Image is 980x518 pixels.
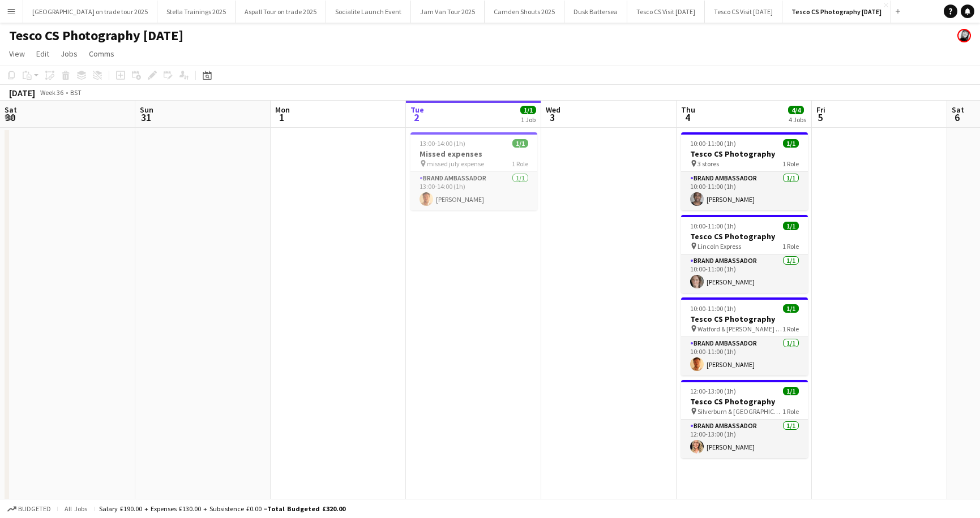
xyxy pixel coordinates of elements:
span: 5 [815,111,825,124]
button: Camden Shouts 2025 [485,1,564,23]
span: Fri [816,105,825,115]
span: 10:00-11:00 (1h) [690,304,736,313]
app-job-card: 10:00-11:00 (1h)1/1Tesco CS Photography 3 stores1 RoleBrand Ambassador1/110:00-11:00 (1h)[PERSON_... [681,132,808,210]
span: 1/1 [512,139,528,148]
app-job-card: 12:00-13:00 (1h)1/1Tesco CS Photography Silverburn & [GEOGRAPHIC_DATA]1 RoleBrand Ambassador1/112... [681,380,808,458]
span: 4 [679,111,695,124]
h3: Tesco CS Photography [681,314,808,324]
a: View [5,46,29,61]
span: 1 Role [782,407,799,416]
span: 1/1 [783,304,799,313]
span: Week 36 [37,88,66,97]
app-card-role: Brand Ambassador1/112:00-13:00 (1h)[PERSON_NAME] [681,420,808,458]
span: Wed [546,105,560,115]
span: 10:00-11:00 (1h) [690,139,736,148]
button: Tesco CS Visit [DATE] [627,1,705,23]
div: 1 Job [521,115,536,124]
span: 1/1 [783,222,799,230]
span: Silverburn & [GEOGRAPHIC_DATA] [697,407,782,416]
span: 1/1 [783,387,799,395]
div: [DATE] [9,87,35,98]
div: 4 Jobs [789,115,806,124]
span: Sat [5,105,17,115]
span: 30 [3,111,17,124]
app-card-role: Brand Ambassador1/110:00-11:00 (1h)[PERSON_NAME] [681,254,808,293]
span: 1 Role [782,242,799,251]
button: Aspall Tour on trade 2025 [236,1,326,23]
span: 6 [950,111,964,124]
button: [GEOGRAPHIC_DATA] on trade tour 2025 [23,1,157,23]
div: Salary £190.00 + Expenses £130.00 + Subsistence £0.00 = [99,504,345,513]
button: Tesco CS Visit [DATE] [705,1,782,23]
a: Jobs [56,46,82,61]
span: 1/1 [520,106,536,114]
span: Edit [36,49,49,59]
app-job-card: 10:00-11:00 (1h)1/1Tesco CS Photography Watford & [PERSON_NAME] & Southgate Rd Express1 RoleBrand... [681,297,808,375]
app-user-avatar: Janeann Ferguson [957,29,971,42]
app-card-role: Brand Ambassador1/113:00-14:00 (1h)[PERSON_NAME] [410,172,537,210]
h3: Missed expenses [410,149,537,159]
span: 13:00-14:00 (1h) [420,139,465,148]
span: Mon [275,105,290,115]
a: Comms [84,46,119,61]
app-job-card: 13:00-14:00 (1h)1/1Missed expenses missed july expense1 RoleBrand Ambassador1/113:00-14:00 (1h)[P... [410,132,537,210]
button: Dusk Battersea [564,1,627,23]
button: Jam Van Tour 2025 [411,1,485,23]
span: Lincoln Express [697,242,741,251]
span: 3 [544,111,560,124]
h3: Tesco CS Photography [681,231,808,241]
app-card-role: Brand Ambassador1/110:00-11:00 (1h)[PERSON_NAME] [681,172,808,210]
span: Total Budgeted £320.00 [267,504,345,513]
span: Tue [410,105,424,115]
span: Budgeted [18,505,51,513]
button: Tesco CS Photography [DATE] [782,1,891,23]
h1: Tesco CS Photography [DATE] [9,27,183,44]
span: Sat [952,105,964,115]
span: View [9,49,25,59]
a: Edit [32,46,54,61]
span: Watford & [PERSON_NAME] & Southgate Rd Express [697,325,782,333]
span: 10:00-11:00 (1h) [690,222,736,230]
span: 31 [138,111,153,124]
button: Socialite Launch Event [326,1,411,23]
span: Jobs [61,49,78,59]
span: 3 stores [697,159,719,168]
app-job-card: 10:00-11:00 (1h)1/1Tesco CS Photography Lincoln Express1 RoleBrand Ambassador1/110:00-11:00 (1h)[... [681,215,808,293]
span: 2 [409,111,424,124]
span: Sun [140,105,153,115]
span: Thu [681,105,695,115]
h3: Tesco CS Photography [681,149,808,159]
span: 1 Role [782,159,799,168]
span: 1/1 [783,139,799,148]
span: 1 Role [512,159,528,168]
span: 1 [273,111,290,124]
span: All jobs [62,504,89,513]
button: Budgeted [6,503,53,515]
div: BST [70,88,82,97]
span: 1 Role [782,325,799,333]
span: missed july expense [427,159,484,168]
span: Comms [89,49,114,59]
h3: Tesco CS Photography [681,396,808,407]
span: 12:00-13:00 (1h) [690,387,736,395]
button: Stella Trainings 2025 [157,1,236,23]
app-card-role: Brand Ambassador1/110:00-11:00 (1h)[PERSON_NAME] [681,337,808,375]
span: 4/4 [788,106,804,114]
